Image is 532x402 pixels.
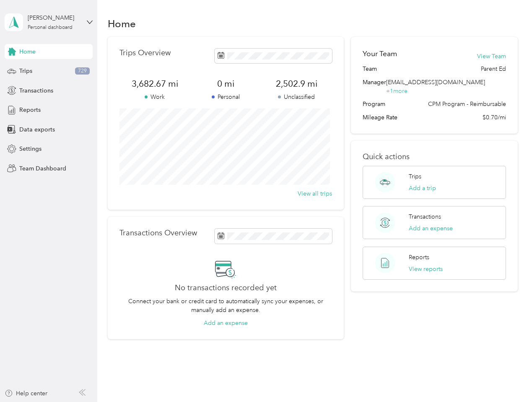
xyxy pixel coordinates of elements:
p: Transactions Overview [119,229,197,237]
div: [PERSON_NAME] [28,13,80,22]
span: Transactions [19,86,53,95]
button: Add an expense [409,224,453,233]
p: Personal [190,93,261,101]
h2: No transactions recorded yet [175,283,277,292]
span: Team Dashboard [19,164,66,173]
span: Data exports [19,125,55,134]
span: 0 mi [190,78,261,90]
span: Mileage Rate [363,113,397,122]
span: [EMAIL_ADDRESS][DOMAIN_NAME] [386,79,485,86]
iframe: Everlance-gr Chat Button Frame [485,355,532,402]
span: Parent Ed [481,64,506,73]
span: Settings [19,144,42,153]
button: Add a trip [409,184,436,193]
span: + 1 more [386,88,407,95]
span: CPM Program - Reimbursable [428,100,506,108]
p: Quick actions [363,152,506,161]
p: Transactions [409,212,441,221]
h1: Home [108,19,136,28]
div: Personal dashboard [28,25,73,30]
span: Home [19,47,36,56]
span: Manager [363,78,386,95]
button: View reports [409,265,443,273]
h2: Your Team [363,49,397,59]
p: Trips [409,172,421,181]
span: 729 [75,67,90,75]
p: Trips Overview [119,49,171,57]
span: 3,682.67 mi [119,78,190,90]
p: Unclassified [261,93,332,101]
button: View all trips [298,189,332,198]
span: Reports [19,106,41,114]
span: $0.70/mi [483,113,506,122]
span: Trips [19,67,32,75]
p: Connect your bank or credit card to automatically sync your expenses, or manually add an expense. [119,297,332,314]
p: Work [119,93,190,101]
button: View Team [477,52,506,61]
button: Help center [5,389,47,398]
span: Team [363,64,377,73]
button: Add an expense [204,319,248,327]
span: 2,502.9 mi [261,78,332,90]
p: Reports [409,253,429,262]
span: Program [363,100,385,108]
